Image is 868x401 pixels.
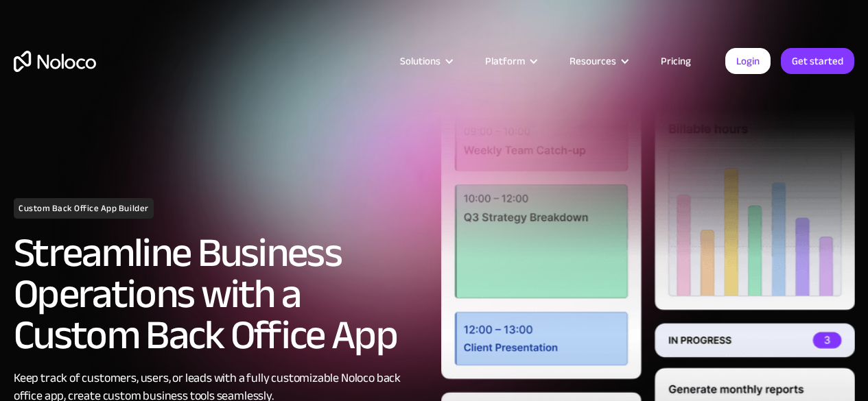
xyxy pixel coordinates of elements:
[14,232,427,356] h2: Streamline Business Operations with a Custom Back Office App
[383,52,468,70] div: Solutions
[644,52,708,70] a: Pricing
[14,198,154,219] h1: Custom Back Office App Builder
[552,52,644,70] div: Resources
[781,48,854,74] a: Get started
[485,52,525,70] div: Platform
[570,52,616,70] div: Resources
[400,52,441,70] div: Solutions
[468,52,552,70] div: Platform
[14,51,96,72] a: home
[725,48,771,74] a: Login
